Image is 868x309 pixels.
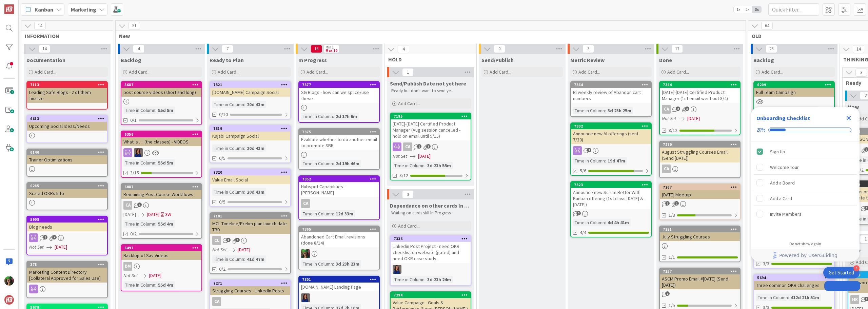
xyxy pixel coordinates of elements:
div: 5687 [121,82,201,88]
i: Not Set [212,247,227,253]
div: CA [662,105,671,114]
div: 7281July Struggling Courses [660,226,740,241]
div: Checklist items [751,141,860,237]
a: 6209Full Team CampaignTime in Column:329d 4h 31m0/28 [753,81,835,125]
div: Time in Column [212,144,244,152]
div: Footer [751,249,860,262]
div: 6497 [124,246,201,250]
div: 55d 4m [156,220,175,228]
div: 6497Backlog of Sav Videos [121,245,201,260]
i: Not Set [123,272,138,278]
span: 3/15 [130,169,139,176]
div: SG Blogs - how can we splice/use these [299,88,379,103]
div: 7270 [663,142,740,147]
div: Time in Column [212,101,244,108]
div: BM [121,262,201,271]
div: CA [123,201,132,210]
div: ASCM Promo Email #[DATE] (Send [DATE]) [660,274,740,289]
span: 2 [43,235,47,239]
span: 3 [426,144,431,149]
span: : [155,159,156,167]
span: [DATE] [238,246,250,253]
div: 7375Evaluate whether to do another email to promote SBK [299,129,379,150]
div: 3W [165,211,171,218]
div: Announce new Scrum Better With Kanban offering (1st class [DATE] & [DATE]) [571,188,651,209]
div: Value Email Social [210,175,290,184]
div: post course videos (short and long) [121,88,201,97]
div: Leading Safe Blogs - 2 of them finalize [27,88,107,103]
div: Sign Up [770,148,785,156]
div: 5908Blog needs [27,216,107,231]
a: 7270August Struggling Courses Email (Send [DATE])CA [659,141,741,178]
div: CA [121,201,201,210]
div: Scaled OKRs Info [27,189,107,198]
span: 3 [685,107,689,111]
div: 6140 [30,150,107,155]
div: Welcome Tour [770,163,799,171]
a: 7321[DOMAIN_NAME] Campaign SocialTime in Column:20d 43m0/10 [210,81,291,119]
div: 20d 43m [245,188,266,196]
div: Time in Column [123,159,155,167]
div: 378 [27,262,107,268]
div: Time in Column [301,260,333,268]
span: 8/12 [669,127,677,134]
div: 7344 [660,82,740,88]
span: : [333,210,334,217]
span: 2/2 [857,167,864,174]
span: [DATE] [123,211,136,218]
a: 6140Trainer Optimizations [26,149,108,177]
div: Time in Column [573,107,605,114]
span: : [425,162,426,169]
div: 20d 43m [245,144,266,152]
i: Not Set [29,244,44,250]
div: 7319 [210,125,290,132]
div: Time in Column [301,113,333,120]
div: Linkedin Post Project - need OKR checklist on website (gated) and need OKR case study. [391,242,471,263]
div: 7323 [571,182,651,188]
span: Add Card... [667,69,689,75]
div: Time in Column [123,220,155,228]
a: 7377SG Blogs - how can we splice/use theseTime in Column:2d 17h 6m [298,81,380,123]
span: 0/5 [219,155,225,162]
span: 1 [665,201,670,206]
div: 6613 [30,116,107,121]
a: 7113Leading Safe Blogs - 2 of them finalize [26,81,108,110]
span: : [333,260,334,268]
div: Abandoned Cart Email revisions (done 8/14) [299,232,379,247]
div: 7267 [660,184,740,190]
div: 7364 [571,82,651,88]
div: [DOMAIN_NAME] Campaign Social [210,88,290,97]
div: 7352 [299,176,379,182]
div: 6613 [27,116,107,122]
div: August Struggling Courses Email (Send [DATE]) [660,148,740,162]
span: Add Card... [398,100,420,107]
div: 7185 [394,114,471,119]
div: 7377SG Blogs - how can we splice/use these [299,82,379,103]
div: 7257 [663,269,740,274]
a: 6087Remaining Post Course WorkflowsCA[DATE][DATE]3WTime in Column:55d 4m0/2 [121,183,202,239]
div: 7364Bi weekly review of Abandon cart numbers [571,82,651,103]
div: 41d 47m [245,255,266,263]
span: 4 [52,235,57,239]
span: 5/6 [580,167,586,174]
div: 7257 [660,268,740,274]
div: 7319Kajabi Campaign Social [210,125,290,140]
span: : [244,144,245,152]
div: Add a Board [770,179,795,187]
div: Invite Members is incomplete. [754,207,857,221]
div: 6613Upcoming Social Ideas/Needs [27,116,107,131]
div: 12d 33m [334,210,355,217]
div: Upcoming Social Ideas/Needs [27,122,107,131]
div: [DATE]-[DATE] Certified Product Manager (Aug session cancelled - hold on email until 9/15) [391,119,471,140]
div: 6285 [27,183,107,189]
div: 7185[DATE]-[DATE] Certified Product Manager (Aug session cancelled - hold on email until 9/15) [391,113,471,140]
span: : [244,188,245,196]
span: : [605,157,606,165]
i: Not Set [662,115,676,121]
a: 6613Upcoming Social Ideas/Needs [26,115,108,143]
div: BM [123,262,132,271]
div: 6087Remaining Post Course Workflows [121,184,201,199]
div: 4 [853,265,860,271]
img: Visit kanbanzone.com [4,4,14,14]
div: Invite Members [770,210,802,218]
